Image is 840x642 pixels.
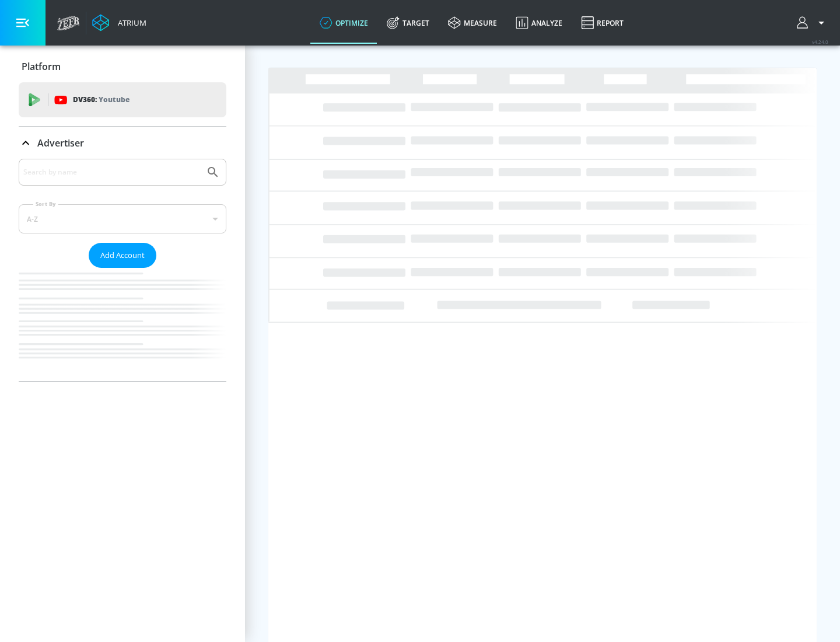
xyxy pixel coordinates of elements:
[92,14,146,32] a: Atrium
[23,165,200,180] input: Search by name
[812,39,828,45] span: v 4.24.0
[33,200,58,208] label: Sort By
[572,2,633,44] a: Report
[19,268,226,381] nav: list of Advertiser
[22,60,61,73] p: Platform
[19,127,226,159] div: Advertiser
[19,50,226,83] div: Platform
[19,82,226,117] div: DV360: Youtube
[99,93,129,106] p: Youtube
[506,2,572,44] a: Analyze
[73,93,129,106] p: DV360:
[113,18,146,28] div: Atrium
[377,2,439,44] a: Target
[89,243,156,268] button: Add Account
[310,2,377,44] a: optimize
[37,137,84,149] p: Advertiser
[19,159,226,381] div: Advertiser
[19,204,226,233] div: A-Z
[439,2,506,44] a: measure
[100,249,145,262] span: Add Account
